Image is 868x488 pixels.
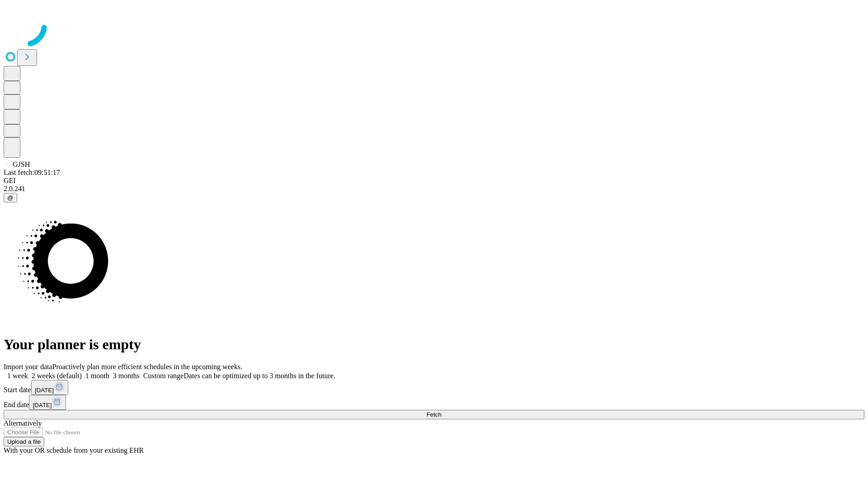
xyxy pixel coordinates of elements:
[4,336,864,353] h1: Your planner is empty
[4,193,17,202] button: @
[184,372,335,380] span: Dates can be optimized up to 3 months in the future.
[4,185,864,193] div: 2.0.241
[85,372,109,380] span: 1 month
[33,402,52,408] span: [DATE]
[13,160,30,168] span: GJSH
[4,169,60,176] span: Last fetch: 09:51:17
[4,177,864,185] div: GEI
[35,387,54,394] span: [DATE]
[31,380,68,395] button: [DATE]
[52,363,242,371] span: Proactively plan more efficient schedules in the upcoming weeks.
[4,395,864,410] div: End date
[4,419,42,427] span: Alternatively
[426,411,441,418] span: Fetch
[32,372,82,380] span: 2 weeks (default)
[4,437,44,446] button: Upload a file
[4,363,52,371] span: Import your data
[143,372,184,380] span: Custom range
[7,194,14,201] span: @
[7,372,28,380] span: 1 week
[29,395,66,410] button: [DATE]
[4,380,864,395] div: Start date
[4,446,144,454] span: With your OR schedule from your existing EHR
[113,372,140,380] span: 3 months
[4,410,864,419] button: Fetch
